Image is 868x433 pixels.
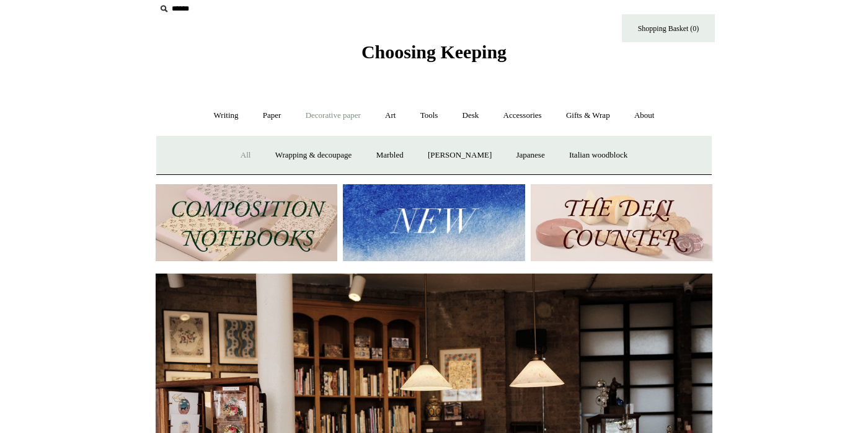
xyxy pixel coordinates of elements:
[361,51,507,60] a: Choosing Keeping
[252,99,293,132] a: Paper
[623,99,666,132] a: About
[558,139,639,172] a: Italian woodblock
[555,99,621,132] a: Gifts & Wrap
[294,99,372,132] a: Decorative paper
[531,184,712,262] img: The Deli Counter
[451,99,490,132] a: Desk
[365,139,415,172] a: Marbled
[492,99,553,132] a: Accessories
[505,139,556,172] a: Japanese
[229,139,262,172] a: All
[417,139,503,172] a: [PERSON_NAME]
[622,14,715,42] a: Shopping Basket (0)
[343,184,525,262] img: New.jpg__PID:f73bdf93-380a-4a35-bcfe-7823039498e1
[264,139,363,172] a: Wrapping & decoupage
[156,184,337,262] img: 202302 Composition ledgers.jpg__PID:69722ee6-fa44-49dd-a067-31375e5d54ec
[374,99,407,132] a: Art
[203,99,250,132] a: Writing
[361,42,507,62] span: Choosing Keeping
[409,99,449,132] a: Tools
